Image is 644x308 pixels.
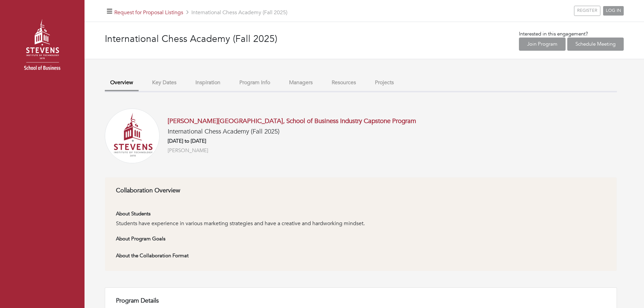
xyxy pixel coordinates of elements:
button: Inspiration [190,75,226,90]
h6: About Students [116,211,606,217]
button: Managers [284,75,318,90]
button: Resources [326,75,361,90]
a: Join Program [519,38,566,51]
a: Schedule Meeting [567,38,624,51]
h3: International Chess Academy (Fall 2025) [105,33,364,45]
h6: About Program Goals [116,236,606,242]
h6: [DATE] to [DATE] [168,138,416,144]
a: [PERSON_NAME][GEOGRAPHIC_DATA], School of Business Industry Capstone Program [168,117,416,125]
button: Projects [369,75,399,90]
img: 2025-04-24%20134207.png [105,109,160,163]
p: Interested in this engagement? [519,30,624,38]
div: Students have experience in various marketing strategies and have a creative and hardworking mind... [116,219,606,228]
button: Key Dates [147,75,182,90]
a: [PERSON_NAME] [168,147,208,155]
a: REGISTER [574,6,600,16]
button: Program Info [234,75,276,90]
h6: Program Details [116,297,606,305]
h6: Collaboration Overview [116,187,606,194]
h6: About the Collaboration Format [116,253,606,259]
h5: International Chess Academy (Fall 2025) [114,9,287,16]
h5: International Chess Academy (Fall 2025) [168,128,416,136]
button: Overview [105,75,139,91]
a: Request for Proposal Listings [114,9,183,16]
a: LOG IN [603,6,624,16]
img: stevens_logo.png [7,12,78,83]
